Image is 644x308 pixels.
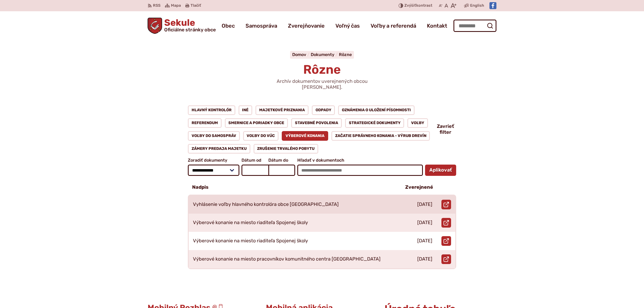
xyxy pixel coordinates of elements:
[425,165,456,176] button: Aplikovať
[222,18,235,33] a: Obec
[225,118,288,128] a: Smernice a poriadky obce
[312,105,335,115] a: Odpady
[427,18,447,33] a: Kontakt
[153,2,160,9] span: RSS
[268,165,295,176] input: Dátum do
[404,3,432,8] span: kontrast
[188,165,239,176] select: Zoradiť dokumenty
[339,52,352,57] a: Rôzne
[297,158,423,163] span: Hľadať v dokumentoch
[191,3,201,8] span: Tlačiť
[437,124,456,135] button: Zavrieť filter
[345,118,404,128] a: Strategické dokumenty
[297,165,423,176] input: Hľadať v dokumentoch
[338,105,415,115] a: Oznámenia o uložení písomnosti
[282,131,328,141] a: Výberové konania
[255,105,309,115] a: Majetkové priznania
[405,184,433,190] p: Zverejnené
[417,220,432,226] p: [DATE]
[292,52,306,57] span: Domov
[188,131,240,141] a: Voľby do samospráv
[193,220,308,226] p: Výberové konanie na miesto riaditeľa Spojenej školy
[164,27,216,32] span: Oficiálne stránky obce
[288,18,325,33] a: Zverejňovanie
[331,131,430,141] a: Začatie správneho konania - výrub drevín
[188,144,250,154] a: Zámery predaja majetku
[437,124,454,135] span: Zavrieť filter
[241,158,268,163] span: Dátum od
[171,2,181,9] span: Mapa
[371,18,416,33] a: Voľby a referendá
[193,238,308,244] p: Výberové konanie na miesto riaditeľa Spojenej školy
[417,238,432,244] p: [DATE]
[246,18,277,33] a: Samospráva
[417,202,432,207] p: [DATE]
[470,2,484,9] span: English
[291,118,342,128] a: Stavebné povolenia
[162,18,216,32] span: Sekule
[469,2,485,9] a: English
[254,144,319,154] a: Zrušenie trvalého pobytu
[258,79,386,90] p: Archív dokumentov uverejnených obcou [PERSON_NAME].
[148,18,216,34] a: Logo Sekule, prejsť na domovskú stránku.
[193,202,339,207] p: Vyhlásenie voľby hlavného kontrolóra obce [GEOGRAPHIC_DATA]
[417,256,432,262] p: [DATE]
[193,256,380,262] p: Výberové konanie na miesto pracovníkov komunitného centra [GEOGRAPHIC_DATA]
[188,158,239,163] span: Zoradiť dokumenty
[407,118,428,128] a: Voľby
[303,62,341,77] span: Rôzne
[311,52,339,57] a: Dokumenty
[311,52,334,57] span: Dokumenty
[188,118,222,128] a: Referendum
[241,165,268,176] input: Dátum od
[489,2,496,9] img: Prejsť na Facebook stránku
[148,18,162,34] img: Prejsť na domovskú stránku
[192,184,208,190] p: Nadpis
[243,131,279,141] a: Voľby do VÚC
[239,105,253,115] a: Iné
[292,52,311,57] a: Domov
[404,3,416,8] span: Zvýšiť
[335,18,360,33] a: Voľný čas
[188,105,235,115] a: Hlavný kontrolór
[268,158,295,163] span: Dátum do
